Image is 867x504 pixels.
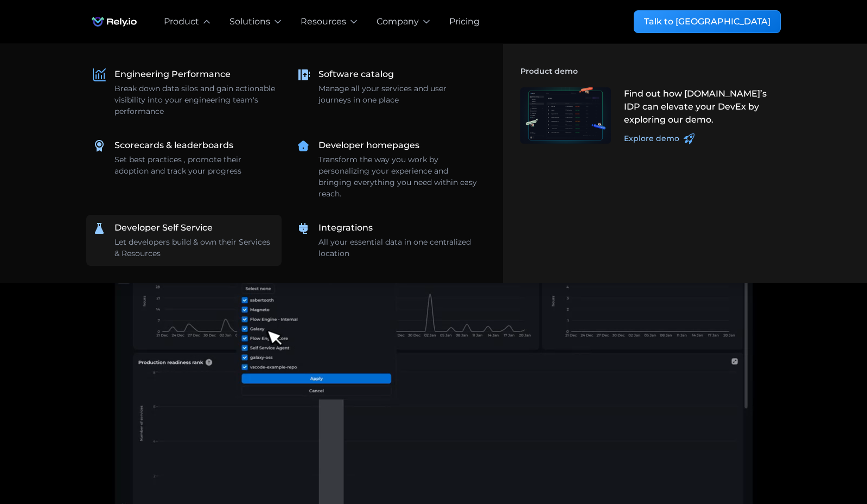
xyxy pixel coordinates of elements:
div: Set best practices , promote their adoption and track your progress [114,154,275,177]
div: Engineering Performance [114,68,231,81]
a: Talk to [GEOGRAPHIC_DATA] [634,10,781,33]
div: Find out how [DOMAIN_NAME]’s IDP can elevate your DevEx by exploring our demo. [624,87,775,126]
div: Talk to [GEOGRAPHIC_DATA] [644,15,770,28]
div: Integrations [318,221,373,234]
div: Solutions [229,15,270,28]
a: home [86,11,142,33]
div: All your essential data in one centralized location [318,237,479,259]
a: Scorecards & leaderboardsSet best practices , promote their adoption and track your progress [86,132,282,183]
a: IntegrationsAll your essential data in one centralized location [290,215,486,266]
div: Manage all your services and user journeys in one place [318,83,479,106]
div: Resources [301,15,346,28]
a: Engineering PerformanceBreak down data silos and gain actionable visibility into your engineering... [86,61,282,124]
div: Developer homepages [318,139,419,152]
a: Developer homepagesTransform the way you work by personalizing your experience and bringing every... [290,132,486,206]
div: Break down data silos and gain actionable visibility into your engineering team's performance [114,83,275,117]
div: Scorecards & leaderboards [114,139,233,152]
div: Transform the way you work by personalizing your experience and bringing everything you need with... [318,154,479,200]
div: Software catalog [318,68,394,81]
iframe: Chatbot [795,432,852,489]
img: Rely.io logo [86,11,142,33]
h4: Product demo [520,61,781,81]
div: Developer Self Service [114,221,213,234]
div: Product [164,15,199,28]
div: Explore demo [624,133,679,144]
a: Find out how [DOMAIN_NAME]’s IDP can elevate your DevEx by exploring our demo.Explore demo [514,81,781,151]
div: Let developers build & own their Services & Resources [114,237,275,259]
a: Developer Self ServiceLet developers build & own their Services & Resources [86,215,282,266]
a: Software catalogManage all your services and user journeys in one place [290,61,486,112]
a: Pricing [449,15,480,28]
div: Company [377,15,419,28]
